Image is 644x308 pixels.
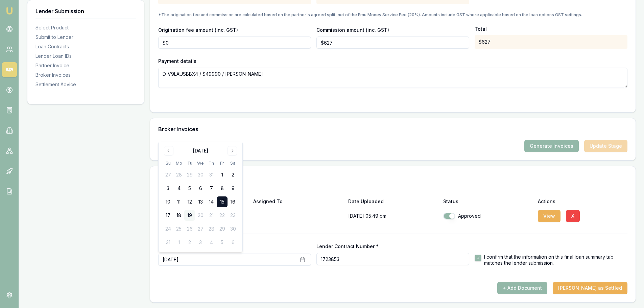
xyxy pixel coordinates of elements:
label: I confirm that the information on this final loan summary tab matches the lender submission. [484,254,627,266]
label: Origination fee amount (inc. GST) [158,27,238,33]
div: Broker Invoices [35,72,136,78]
label: Payment details [158,58,196,64]
h3: Lender Submission [35,8,136,14]
div: Approved [443,213,533,219]
th: Friday [217,160,228,167]
div: [DATE] [193,147,208,154]
button: 7 [206,183,217,194]
button: 11 [173,196,184,207]
div: Loan Contracts [35,43,136,50]
div: Lender Loan IDs [35,53,136,60]
button: 14 [206,196,217,207]
div: Actions [538,199,627,204]
button: 5 [184,183,195,194]
button: X [566,210,580,222]
input: $ [158,37,311,49]
div: Submit to Lender [35,34,136,41]
button: 2 [228,169,238,180]
button: 4 [173,183,184,194]
button: 15 [217,196,228,207]
button: 17 [163,210,173,221]
label: Lender Contract Number * [316,243,379,249]
p: Total [475,26,627,32]
button: 31 [206,169,217,180]
th: Sunday [163,160,173,167]
div: Assigned To [253,199,343,204]
button: 13 [195,196,206,207]
th: Wednesday [195,160,206,167]
div: Partner Invoice [35,62,136,69]
div: Date Uploaded [348,199,438,204]
button: [PERSON_NAME] as Settled [553,282,627,294]
button: 3 [163,183,173,194]
button: View [538,210,560,222]
textarea: D-V9LAUSBBX4 / $49990 / [PERSON_NAME] [158,68,627,88]
div: Status [443,199,533,204]
th: Saturday [228,160,238,167]
button: + Add Document [497,282,547,294]
th: Tuesday [184,160,195,167]
button: 10 [163,196,173,207]
button: 19 [184,210,195,221]
button: 12 [184,196,195,207]
button: 1 [217,169,228,180]
img: emu-icon-u.png [5,7,14,15]
p: [DATE] 05:49 pm [348,209,438,223]
input: $ [316,37,469,49]
button: Go to next month [228,146,237,156]
button: 9 [228,183,238,194]
button: Go to previous month [164,146,173,156]
div: Select Product [35,24,136,31]
label: Commission amount (inc. GST) [316,27,389,33]
div: $627 [475,35,627,49]
div: Settlement Advice [35,81,136,88]
button: 27 [163,169,173,180]
h3: Settlement Advice [158,174,627,180]
button: Generate Invoices [524,140,579,152]
button: 8 [217,183,228,194]
button: 6 [195,183,206,194]
h3: Broker Invoices [158,126,627,132]
th: Monday [173,160,184,167]
button: 30 [195,169,206,180]
button: 29 [184,169,195,180]
th: Thursday [206,160,217,167]
button: [DATE] [158,254,311,266]
button: 28 [173,169,184,180]
p: *The origination fee and commission are calculated based on the partner's agreed split, net of th... [158,12,627,18]
button: 16 [228,196,238,207]
button: 18 [173,210,184,221]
